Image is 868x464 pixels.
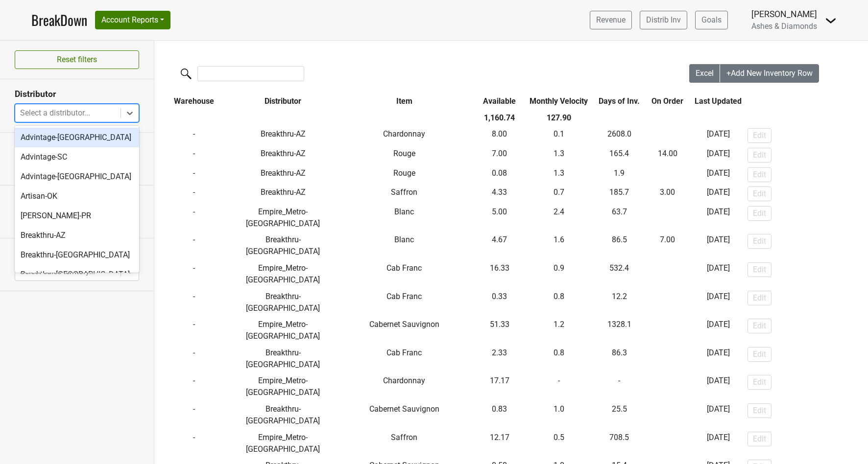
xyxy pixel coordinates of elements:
th: 1,160.74 [476,110,523,126]
td: 16.33 [476,260,523,288]
td: 51.33 [476,316,523,345]
td: - [154,373,234,401]
button: Edit [747,319,772,333]
td: 12.2 [595,288,644,317]
td: 2.33 [476,345,523,373]
td: 1.3 [523,165,595,185]
td: 0.8 [523,345,595,373]
td: - [154,288,234,317]
button: Edit [747,403,772,418]
td: 0.1 [523,126,595,146]
td: 86.3 [595,345,644,373]
td: - [154,345,234,373]
td: 25.5 [595,401,644,429]
td: 0.83 [476,401,523,429]
button: Edit [747,128,772,143]
div: Advintage-SC [15,147,139,167]
td: - [644,145,691,165]
span: Chardonnay [383,129,425,139]
div: Breakthru-[GEOGRAPHIC_DATA] [15,265,139,284]
td: 0.8 [523,288,595,317]
span: Saffron [391,433,417,442]
td: 8.00 [476,126,523,146]
div: Breakthru-[GEOGRAPHIC_DATA] [15,245,139,265]
td: - [595,373,644,401]
button: Account Reports [95,11,170,29]
td: 63.7 [595,204,644,232]
td: 2608.0 [595,126,644,146]
a: Goals [695,11,728,29]
td: - [154,260,234,288]
td: Empire_Metro-[GEOGRAPHIC_DATA] [234,260,333,288]
span: Chardonnay [383,376,425,385]
td: [DATE] [691,204,746,232]
h3: Distributor [15,89,139,99]
td: Breakthru-AZ [234,145,333,165]
th: Available: activate to sort column ascending [476,93,523,110]
td: [DATE] [691,288,746,317]
div: Advintage-[GEOGRAPHIC_DATA] [15,167,139,186]
td: - [523,373,595,401]
td: - [644,126,691,146]
td: Empire_Metro-[GEOGRAPHIC_DATA] [234,316,333,345]
a: Revenue [590,11,632,29]
td: Breakthru-[GEOGRAPHIC_DATA] [234,401,333,429]
td: 1.0 [523,401,595,429]
span: Cabernet Sauvignon [369,404,439,414]
td: 86.5 [595,232,644,260]
td: 4.67 [476,232,523,260]
span: Cabernet Sauvignon [369,320,439,329]
td: 2.4 [523,204,595,232]
button: Edit [747,432,772,446]
td: 0.08 [476,165,523,185]
button: Edit [747,262,772,277]
a: Distrib Inv [640,11,687,29]
td: [DATE] [691,345,746,373]
img: Dropdown Menu [825,15,837,26]
td: 4.33 [476,184,523,204]
td: 0.7 [523,184,595,204]
td: [DATE] [691,401,746,429]
td: Breakthru-AZ [234,184,333,204]
span: Blanc [394,207,414,216]
td: [DATE] [691,316,746,345]
td: - [154,401,234,429]
td: Empire_Metro-[GEOGRAPHIC_DATA] [234,204,333,232]
span: Rouge [393,149,415,158]
td: [DATE] [691,145,746,165]
td: 1.3 [523,145,595,165]
td: - [154,145,234,165]
td: - [154,184,234,204]
td: Breakthru-AZ [234,126,333,146]
td: 17.17 [476,373,523,401]
div: Breakthru-AZ [15,226,139,245]
td: 0.9 [523,260,595,288]
div: Advintage-[GEOGRAPHIC_DATA] [15,128,139,147]
td: - [154,429,234,458]
th: Warehouse: activate to sort column ascending [154,93,234,110]
span: +Add New Inventory Row [726,69,813,78]
td: - [644,345,691,373]
td: [DATE] [691,184,746,204]
td: 708.5 [595,429,644,458]
th: On Order: activate to sort column ascending [644,93,691,110]
a: BreakDown [31,10,87,30]
th: Item: activate to sort column ascending [333,93,476,110]
span: Cab Franc [386,292,422,301]
button: Reset filters [15,50,139,69]
td: Breakthru-[GEOGRAPHIC_DATA] [234,232,333,260]
button: Excel [689,64,721,83]
td: [DATE] [691,260,746,288]
td: 1328.1 [595,316,644,345]
th: Distributor: activate to sort column ascending [234,93,333,110]
td: S [644,316,691,345]
button: Edit [747,206,772,221]
button: Edit [747,234,772,249]
td: Breakthru-[GEOGRAPHIC_DATA] [234,288,333,317]
button: Edit [747,148,772,162]
td: Empire_Metro-[GEOGRAPHIC_DATA] [234,373,333,401]
td: - [644,288,691,317]
button: Edit [747,375,772,390]
td: S [644,373,691,401]
td: 7.00 [476,145,523,165]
